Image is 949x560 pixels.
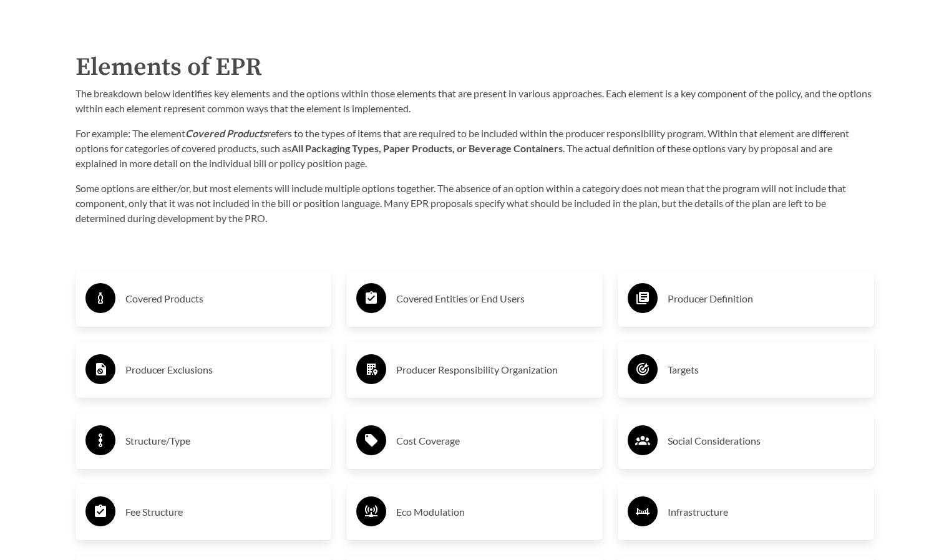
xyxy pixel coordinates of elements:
[125,289,322,309] h3: Covered Products
[396,289,593,309] h3: Covered Entities or End Users
[75,49,874,86] h2: Elements of EPR
[396,431,593,451] h3: Cost Coverage
[668,289,864,309] h3: Producer Definition
[125,502,322,522] h3: Fee Structure
[125,431,322,451] h3: Structure/Type
[185,127,267,139] strong: Covered Products
[75,86,874,116] p: The breakdown below identifies key elements and the options within those elements that are presen...
[668,502,864,522] h3: Infrastructure
[75,181,874,226] p: Some options are either/or, but most elements will include multiple options together. The absence...
[396,502,593,522] h3: Eco Modulation
[668,431,864,451] h3: Social Considerations
[125,360,322,380] h3: Producer Exclusions
[668,360,864,380] h3: Targets
[291,142,563,154] strong: All Packaging Types, Paper Products, or Beverage Containers
[75,126,874,171] p: For example: The element refers to the types of items that are required to be included within the...
[396,360,593,380] h3: Producer Responsibility Organization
